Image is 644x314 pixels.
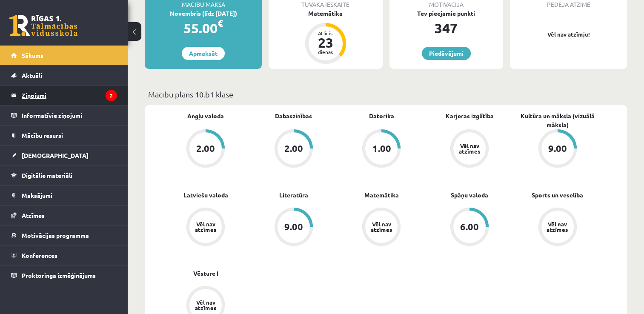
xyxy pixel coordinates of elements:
a: Kultūra un māksla (vizuālā māksla) [513,111,601,129]
div: 2.00 [284,144,303,153]
a: Atzīmes [11,206,117,225]
span: Aktuāli [22,71,42,79]
div: 23 [313,36,338,49]
a: Apmaksāt [182,47,225,60]
div: 9.00 [548,144,567,153]
div: Vēl nav atzīmes [194,221,218,232]
span: € [218,17,223,29]
a: Datorika [369,111,394,120]
a: Vēsture I [193,269,218,278]
a: Sports un veselība [532,191,583,200]
a: Sākums [11,46,117,65]
span: Mācību resursi [22,131,63,139]
div: 55.00 [145,18,262,38]
span: Sākums [22,51,43,59]
a: 9.00 [250,208,338,248]
legend: Informatīvie ziņojumi [22,106,117,125]
a: Dabaszinības [275,111,312,120]
a: Vēl nav atzīmes [162,208,250,248]
div: Vēl nav atzīmes [458,143,481,154]
div: 2.00 [196,144,215,153]
a: Spāņu valoda [451,191,488,200]
div: Vēl nav atzīmes [194,300,218,311]
div: Vēl nav atzīmes [369,221,393,232]
a: Angļu valoda [187,111,224,120]
a: Mācību resursi [11,126,117,145]
a: Literatūra [279,191,308,200]
span: [DEMOGRAPHIC_DATA] [22,151,89,159]
div: 347 [389,18,503,38]
a: Rīgas 1. Tālmācības vidusskola [9,15,77,36]
a: Motivācijas programma [11,226,117,245]
div: Tev pieejamie punkti [389,9,503,18]
a: Maksājumi [11,186,117,205]
legend: Maksājumi [22,186,117,205]
span: Atzīmes [22,211,45,219]
span: Motivācijas programma [22,231,89,239]
a: 1.00 [338,129,426,169]
a: 2.00 [162,129,250,169]
p: Vēl nav atzīmju! [514,30,623,39]
div: 1.00 [372,144,391,153]
a: Latviešu valoda [183,191,228,200]
span: Digitālie materiāli [22,171,72,179]
a: Vēl nav atzīmes [426,129,514,169]
a: Aktuāli [11,66,117,85]
div: Vēl nav atzīmes [546,221,570,232]
a: 6.00 [426,208,514,248]
div: Atlicis [313,31,338,36]
a: 2.00 [250,129,338,169]
a: 9.00 [513,129,601,169]
a: Vēl nav atzīmes [338,208,426,248]
legend: Ziņojumi [22,86,117,105]
a: Konferences [11,245,117,265]
div: dienas [313,49,338,54]
a: Karjeras izglītība [446,111,494,120]
div: 9.00 [284,222,303,231]
a: Proktoringa izmēģinājums [11,265,117,285]
div: Matemātika [269,9,382,18]
span: Proktoringa izmēģinājums [22,271,96,279]
i: 2 [106,90,117,101]
a: Matemātika Atlicis 23 dienas [269,9,382,65]
div: 6.00 [460,222,479,231]
span: Konferences [22,251,57,259]
a: Ziņojumi2 [11,86,117,105]
div: Novembris (līdz [DATE]) [145,9,262,18]
a: Digitālie materiāli [11,166,117,185]
p: Mācību plāns 10.b1 klase [148,88,624,100]
a: [DEMOGRAPHIC_DATA] [11,146,117,165]
a: Informatīvie ziņojumi [11,106,117,125]
a: Piedāvājumi [422,47,471,60]
a: Vēl nav atzīmes [513,208,601,248]
a: Matemātika [364,191,399,200]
